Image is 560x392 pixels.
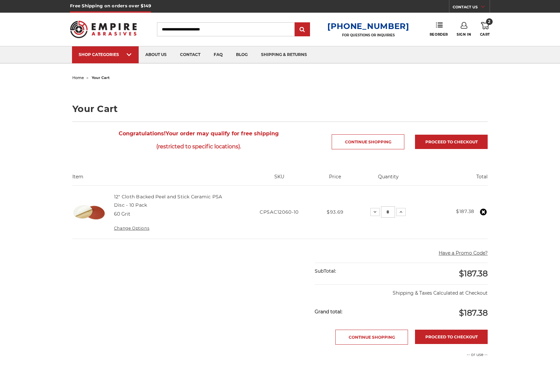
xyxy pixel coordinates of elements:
img: 8 inch self adhesive sanding disc ceramic [72,196,106,229]
a: home [72,75,84,80]
a: 2 Cart [480,22,490,37]
span: CPSAC12060-10 [260,209,299,215]
p: Shipping & Taxes Calculated at Checkout [315,284,488,297]
a: Continue Shopping [332,134,404,149]
th: SKU [240,173,318,185]
strong: Congratulations! [119,130,166,137]
a: shipping & returns [254,46,314,63]
img: Empire Abrasives [70,16,137,42]
div: SubTotal: [315,263,401,279]
input: 12" Cloth Backed Peel and Stick Ceramic PSA Disc - 10 Pack Quantity: [381,206,395,218]
span: $187.38 [459,269,488,278]
span: $93.69 [327,209,344,215]
a: about us [139,46,173,63]
span: Cart [480,32,490,37]
h1: Your Cart [72,104,488,113]
span: your cart [92,75,110,80]
a: Change Options [114,226,149,231]
th: Item [72,173,240,185]
input: Submit [296,23,309,36]
div: SHOP CATEGORIES [79,52,132,57]
span: Your order may qualify for free shipping [72,127,325,153]
th: Quantity [352,173,424,185]
span: (restricted to specific locations). [72,140,325,153]
a: [PHONE_NUMBER] [327,21,409,31]
a: 12" Cloth Backed Peel and Stick Ceramic PSA Disc - 10 Pack [114,194,222,208]
p: -- or use -- [404,352,488,358]
strong: Grand total: [315,309,342,315]
span: Reorder [430,32,448,37]
a: Reorder [430,22,448,36]
a: contact [173,46,207,63]
th: Total [425,173,488,185]
a: Proceed to checkout [415,330,488,344]
a: CONTACT US [453,3,490,13]
p: FOR QUESTIONS OR INQUIRIES [327,33,409,37]
th: Price [318,173,352,185]
a: Continue Shopping [335,330,408,345]
a: blog [229,46,254,63]
span: $187.38 [459,308,488,318]
span: Sign In [457,32,471,37]
a: Proceed to checkout [415,135,488,149]
span: 2 [486,18,493,25]
a: faq [207,46,229,63]
button: Have a Promo Code? [439,250,488,257]
dd: 60 Grit [114,211,130,218]
strong: $187.38 [456,208,474,214]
